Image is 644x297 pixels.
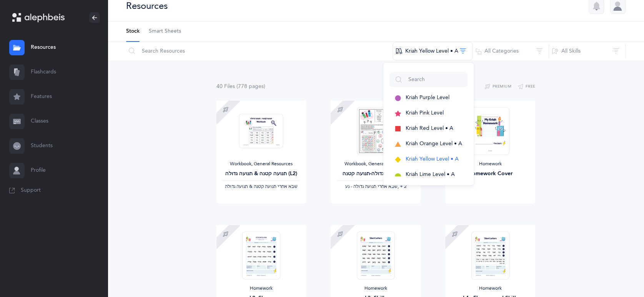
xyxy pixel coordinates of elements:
[223,161,300,167] div: Workbook, General Resources
[337,184,414,190] div: ‪, + 2‬
[518,82,536,91] button: Free
[406,125,453,131] span: Kriah Red Level • A
[261,83,264,90] span: s
[393,42,473,60] button: Kriah Yellow Level • A
[223,170,300,178] div: תנועה קטנה & תנועה גדולה (L2)
[406,156,459,162] span: Kriah Yellow Level • A
[451,161,529,167] div: Homework
[337,285,414,292] div: Homework
[216,83,235,90] span: 40 File
[389,167,468,183] button: Kriah Lime Level • A
[345,184,397,189] span: ‫שבא אחרי תנועה גדולה - נע‬
[472,42,549,60] button: All Categories
[471,107,509,155] img: Homework-Cover-EN_thumbnail_1597602968.png
[406,110,444,116] span: Kriah Pink Level
[406,171,455,178] span: Kriah Lime Level • A
[549,42,626,60] button: All Skills
[389,106,468,121] button: Kriah Pink Level
[236,83,265,90] span: (778 page )
[337,170,414,178] div: תנועה גדולה-תנועה קטנה (L1)
[242,231,280,279] img: Homework_L8_Sheva_O-A_Yellow_EN_thumbnail_1754036707.png
[451,285,529,292] div: Homework
[389,183,468,198] button: Kriah Green Level • A
[337,161,414,167] div: Workbook, General Resources
[389,90,468,106] button: Kriah Purple Level
[406,95,449,101] span: Kriah Purple Level
[149,28,181,35] span: Smart Sheets
[223,285,300,292] div: Homework
[21,187,41,194] span: Support
[357,231,394,279] img: Homework_L3_Skills_Y_EN_thumbnail_1741229587.png
[389,136,468,152] button: Kriah Orange Level • A
[451,170,529,178] div: Homework Cover
[389,152,468,167] button: Kriah Yellow Level • A
[239,113,283,148] img: Tenuah_Gedolah.Ketana-Workbook-SB_thumbnail_1685245466.png
[225,184,298,189] span: ‫שבא אחרי תנועה קטנה & תנועה גדולה‬
[126,42,393,60] input: Search Resources
[484,82,511,91] button: Premium
[233,83,235,90] span: s
[389,121,468,136] button: Kriah Red Level • A
[406,141,462,147] span: Kriah Orange Level • A
[471,231,509,279] img: Homework_L11_Skills%2BFlunecy-O-A-EN_Yellow_EN_thumbnail_1741229997.png
[357,107,394,155] img: Alephbeis__%D7%AA%D7%A0%D7%95%D7%A2%D7%94_%D7%92%D7%93%D7%95%D7%9C%D7%94-%D7%A7%D7%98%D7%A0%D7%94...
[389,72,468,87] input: Search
